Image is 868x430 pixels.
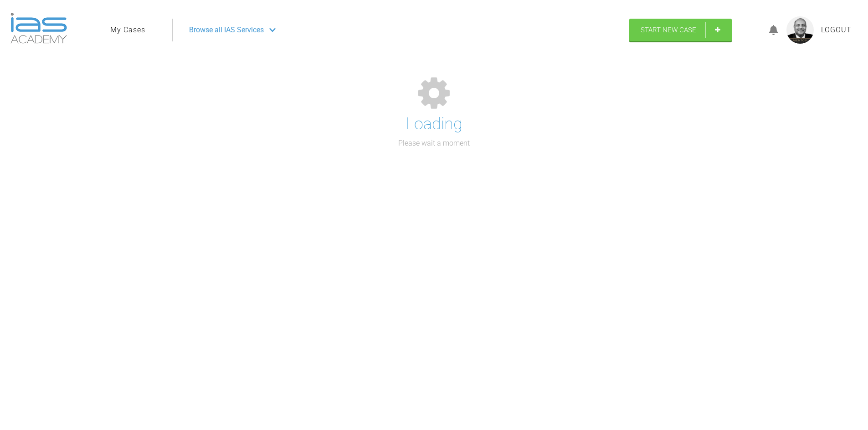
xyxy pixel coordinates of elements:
[786,16,814,44] img: profile.png
[110,24,145,36] a: My Cases
[406,111,462,137] h1: Loading
[10,13,67,44] img: logo-light.3e3ef733.png
[821,24,852,36] a: Logout
[189,24,264,36] span: Browse all IAS Services
[629,19,732,41] a: Start New Case
[641,26,696,34] span: Start New Case
[398,137,470,149] p: Please wait a moment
